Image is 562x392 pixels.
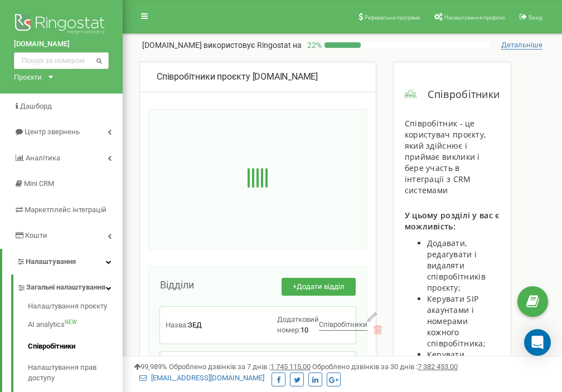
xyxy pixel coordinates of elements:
div: Open Intercom Messenger [524,329,551,356]
span: Центр звернень [25,128,80,136]
u: 1 745 115,00 [270,362,311,371]
input: Пошук за номером [14,52,109,69]
p: [DOMAIN_NAME] [142,40,302,51]
span: 10 [301,326,308,334]
span: Додавати, редагувати і видаляти співробітників проєкту; [427,238,486,293]
span: Оброблено дзвінків за 30 днів : [312,362,458,371]
span: Аналiтика [26,154,60,162]
a: Налаштування проєкту [28,301,123,315]
span: Налаштування [26,257,76,266]
a: Налаштування прав доступу [28,357,123,389]
a: Налаштування [2,249,123,275]
span: Співробітник - це користувач проєкту, який здійснює і приймає виклики і бере участь в інтеграції ... [405,118,487,195]
span: Співробітники [416,87,500,102]
span: Співробітники [319,320,367,329]
div: [DOMAIN_NAME] [157,71,359,84]
span: У цьому розділі у вас є можливість: [405,210,500,232]
span: Загальні налаштування [26,282,105,293]
span: Співробітники проєкту [157,71,250,82]
span: Керувати SIP акаунтами і номерами кожного співробітника; [427,293,486,349]
span: Mini CRM [24,179,54,188]
div: Проєкти [14,72,42,82]
img: Ringostat logo [14,11,109,39]
span: Реферальна програма [365,14,420,21]
span: Кошти [25,231,47,239]
a: AI analyticsNEW [28,314,123,336]
a: Загальні налаштування [17,275,123,297]
u: 7 382 453,00 [418,362,458,371]
a: [EMAIL_ADDRESS][DOMAIN_NAME] [139,374,264,382]
span: Назва: [166,321,188,329]
button: +Додати відділ [282,278,356,296]
span: Додати відділ [297,282,345,291]
span: ЗЕД [188,321,202,329]
span: використовує Ringostat на [204,41,302,50]
span: Налаштування профілю [444,14,505,21]
span: Вихід [529,14,542,21]
a: Співробітники [28,336,123,357]
span: Оброблено дзвінків за 7 днів : [169,362,311,371]
span: Відділи [160,279,194,291]
a: [DOMAIN_NAME] [14,39,109,50]
span: Маркетплейс інтеграцій [25,205,106,214]
span: Дашборд [20,102,52,110]
span: 99,989% [134,362,167,371]
p: 22 % [302,40,324,51]
span: Додатковий номер: [277,315,319,334]
span: Детальніше [501,41,542,50]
